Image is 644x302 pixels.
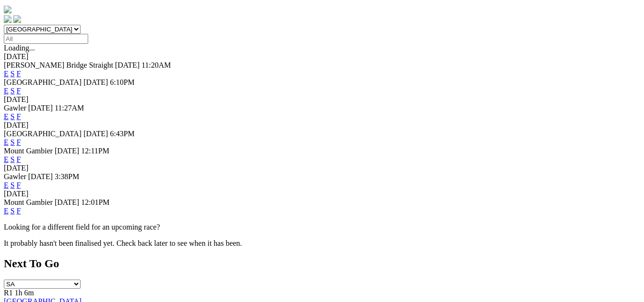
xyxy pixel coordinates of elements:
a: F [17,181,21,189]
span: 1h 6m [15,289,34,297]
a: E [4,155,9,163]
a: F [17,138,21,146]
span: 6:43PM [110,130,135,138]
span: R1 [4,289,13,297]
a: E [4,112,9,121]
h2: Next To Go [4,257,640,270]
span: 6:10PM [110,78,135,86]
img: twitter.svg [13,15,21,23]
p: Looking for a different field for an upcoming race? [4,223,640,232]
span: [DATE] [55,198,80,206]
div: [DATE] [4,52,640,61]
div: [DATE] [4,164,640,172]
span: [PERSON_NAME] Bridge Straight [4,61,113,69]
a: E [4,87,9,95]
partial: It probably hasn't been finalised yet. Check back later to see when it has been. [4,239,242,247]
div: [DATE] [4,121,640,130]
span: 12:11PM [81,147,109,155]
span: [DATE] [55,147,80,155]
a: S [10,70,15,78]
a: S [10,138,15,146]
span: [DATE] [83,78,108,86]
a: F [17,112,21,121]
img: logo-grsa-white.png [4,6,11,13]
span: [DATE] [115,61,140,69]
a: F [17,207,21,215]
span: [DATE] [28,104,53,112]
span: [DATE] [28,172,53,181]
a: E [4,70,9,78]
a: F [17,70,21,78]
img: facebook.svg [4,15,11,23]
a: E [4,207,9,215]
a: E [4,138,9,146]
span: Mount Gambier [4,198,53,206]
a: S [10,87,15,95]
a: F [17,87,21,95]
div: [DATE] [4,190,640,198]
span: 11:20AM [142,61,171,69]
a: S [10,207,15,215]
a: E [4,181,9,189]
a: S [10,112,15,121]
span: [GEOGRAPHIC_DATA] [4,130,82,138]
span: 3:38PM [55,172,80,181]
span: Gawler [4,104,26,112]
span: [GEOGRAPHIC_DATA] [4,78,82,86]
span: 11:27AM [55,104,84,112]
span: Mount Gambier [4,147,53,155]
input: Select date [4,34,88,44]
span: [DATE] [83,130,108,138]
span: Loading... [4,44,35,52]
a: F [17,155,21,163]
span: 12:01PM [81,198,110,206]
a: S [10,181,15,189]
span: Gawler [4,172,26,181]
a: S [10,155,15,163]
div: [DATE] [4,95,640,104]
